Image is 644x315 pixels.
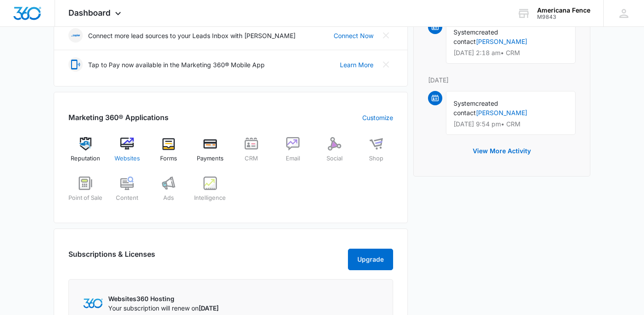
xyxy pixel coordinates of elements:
[245,154,258,163] span: CRM
[68,177,103,209] a: Point of Sale
[110,137,144,169] a: Websites
[453,99,498,117] span: created contact
[340,60,373,69] a: Learn More
[359,137,393,169] a: Shop
[110,177,144,209] a: Content
[453,99,475,107] span: System
[108,303,219,313] p: Your subscription will renew on
[234,137,269,169] a: CRM
[88,31,296,40] p: Connect more lead sources to your Leads Inbox with [PERSON_NAME]
[348,249,393,270] button: Upgrade
[362,113,393,122] a: Customize
[453,121,568,127] p: [DATE] 9:54 pm • CRM
[537,14,590,20] div: account id
[163,194,174,203] span: Ads
[286,154,300,163] span: Email
[476,109,527,117] a: [PERSON_NAME]
[334,31,373,40] a: Connect Now
[194,194,226,203] span: Intelligence
[83,298,103,308] img: Marketing 360 Logo
[276,137,310,169] a: Email
[68,8,110,17] span: Dashboard
[453,50,568,56] p: [DATE] 2:18 am • CRM
[160,154,177,163] span: Forms
[71,154,100,163] span: Reputation
[428,75,576,85] p: [DATE]
[453,28,475,36] span: System
[68,194,102,203] span: Point of Sale
[152,137,186,169] a: Forms
[68,112,169,123] h2: Marketing 360® Applications
[193,137,227,169] a: Payments
[88,60,265,69] p: Tap to Pay now available in the Marketing 360® Mobile App
[197,154,224,163] span: Payments
[193,177,227,209] a: Intelligence
[199,304,219,312] span: [DATE]
[537,7,590,14] div: account name
[453,28,498,45] span: created contact
[476,38,527,45] a: [PERSON_NAME]
[464,140,540,162] button: View More Activity
[68,249,155,267] h2: Subscriptions & Licenses
[114,154,140,163] span: Websites
[379,57,393,72] button: Close
[152,177,186,209] a: Ads
[318,137,352,169] a: Social
[379,28,393,43] button: Close
[116,194,138,203] span: Content
[326,154,343,163] span: Social
[68,137,103,169] a: Reputation
[369,154,383,163] span: Shop
[108,294,219,303] p: Websites360 Hosting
